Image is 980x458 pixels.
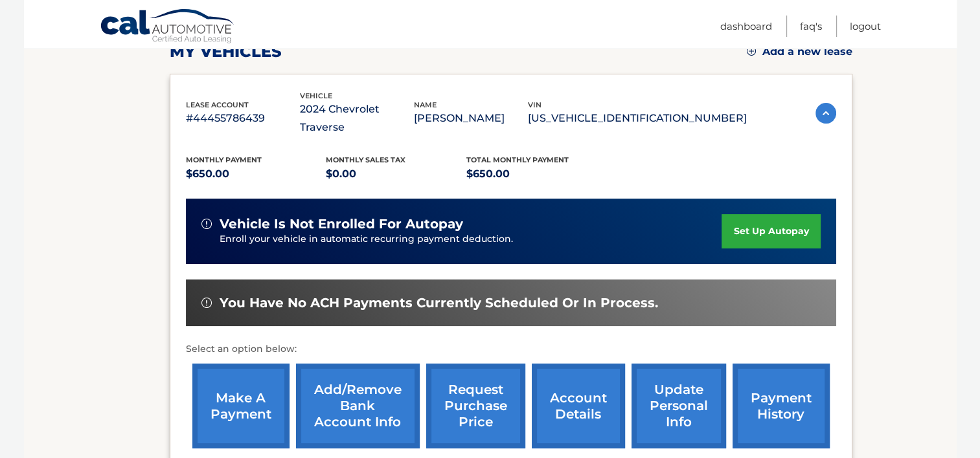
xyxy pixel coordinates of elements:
[466,165,607,183] p: $650.00
[800,16,822,37] a: FAQ's
[220,295,658,311] span: You have no ACH payments currently scheduled or in process.
[201,298,212,308] img: alert-white.svg
[326,155,405,164] span: Monthly sales Tax
[850,16,881,37] a: Logout
[186,109,300,127] p: #44455786439
[296,364,420,448] a: Add/Remove bank account info
[466,155,569,164] span: Total Monthly Payment
[186,342,836,357] p: Select an option below:
[186,155,262,164] span: Monthly Payment
[201,219,212,229] img: alert-white.svg
[186,100,249,109] span: lease account
[747,47,756,56] img: add.svg
[414,100,437,109] span: name
[528,100,541,109] span: vin
[326,165,466,183] p: $0.00
[733,364,830,448] a: payment history
[220,216,463,232] span: vehicle is not enrolled for autopay
[528,109,747,127] p: [US_VEHICLE_IDENTIFICATION_NUMBER]
[532,364,625,448] a: account details
[720,16,772,37] a: Dashboard
[632,364,726,448] a: update personal info
[747,45,852,58] a: Add a new lease
[414,109,528,127] p: [PERSON_NAME]
[300,91,332,100] span: vehicle
[722,214,820,248] a: set up autopay
[192,364,290,448] a: make a payment
[220,232,722,246] p: Enroll your vehicle in automatic recurring payment deduction.
[300,100,414,136] p: 2024 Chevrolet Traverse
[170,42,282,61] h2: my vehicles
[100,8,236,46] a: Cal Automotive
[426,364,525,448] a: request purchase price
[815,103,836,124] img: accordion-active.svg
[186,165,326,183] p: $650.00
